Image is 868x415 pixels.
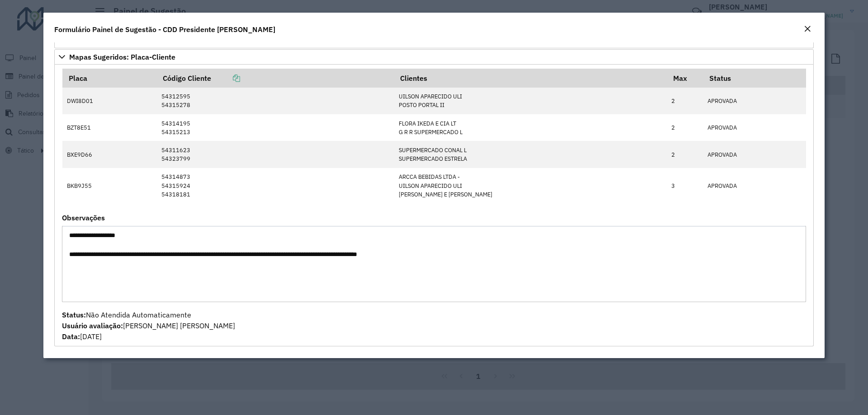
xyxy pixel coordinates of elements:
td: 2 [667,141,703,168]
td: APROVADA [703,141,806,168]
td: BXE9D66 [62,141,157,168]
strong: Status: [62,310,86,319]
td: 54314195 54315213 [157,114,394,141]
th: Max [667,69,703,88]
th: Status [703,69,806,88]
td: 3 [667,168,703,204]
td: 54314873 54315924 54318181 [157,168,394,204]
td: UILSON APARECIDO ULI POSTO PORTAL II [394,88,667,114]
td: DWI8D01 [62,88,157,114]
a: Copiar [211,74,240,83]
td: ARCCA BEBIDAS LTDA - UILSON APARECIDO ULI [PERSON_NAME] E [PERSON_NAME] [394,168,667,204]
h4: Formulário Painel de Sugestão - CDD Presidente [PERSON_NAME] [54,24,275,35]
strong: Data: [62,34,80,43]
label: Observações [62,212,105,223]
th: Clientes [394,69,667,88]
em: Fechar [804,25,811,33]
button: Close [801,23,814,35]
td: APROVADA [703,168,806,204]
td: 2 [667,88,703,114]
span: Mapas Sugeridos: Placa-Cliente [69,53,175,61]
span: Não Atendida Automaticamente [PERSON_NAME] [PERSON_NAME] [DATE] [62,310,235,341]
th: Placa [62,69,157,88]
div: Mapas Sugeridos: Placa-Cliente [54,65,814,346]
td: SUPERMERCADO CONAL L SUPERMERCADO ESTRELA [394,141,667,168]
td: BKB9J55 [62,168,157,204]
td: APROVADA [703,114,806,141]
th: Código Cliente [157,69,394,88]
td: BZT8E51 [62,114,157,141]
span: Não Atendida Automaticamente [PERSON_NAME] [PERSON_NAME] [DATE] [62,12,235,43]
td: 54311623 54323799 [157,141,394,168]
strong: Data: [62,332,80,341]
td: 54312595 54315278 [157,88,394,114]
a: Mapas Sugeridos: Placa-Cliente [54,49,814,65]
strong: Usuário avaliação: [62,321,123,330]
td: FLORA IKEDA E CIA LT G R R SUPERMERCADO L [394,114,667,141]
td: 2 [667,114,703,141]
td: APROVADA [703,88,806,114]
